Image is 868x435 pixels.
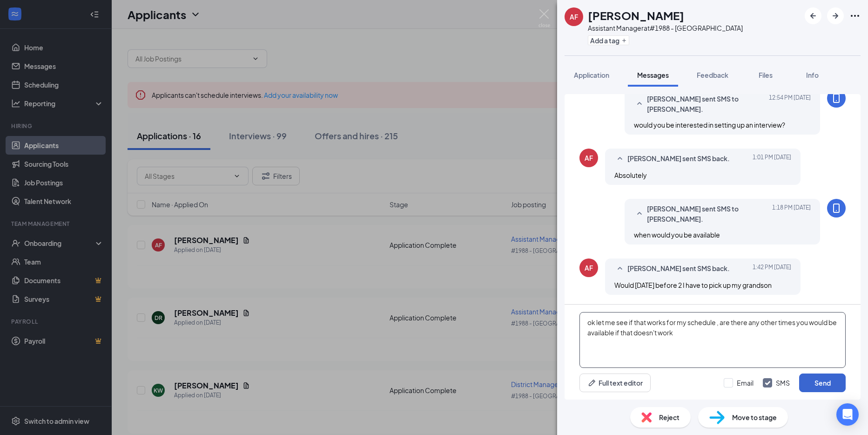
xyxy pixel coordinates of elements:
[647,204,769,224] span: [PERSON_NAME] sent SMS to [PERSON_NAME].
[805,7,821,24] button: ArrowLeftNew
[588,35,629,45] button: PlusAdd a tag
[799,374,846,392] button: Send
[634,98,645,109] svg: SmallChevronUp
[570,12,578,21] div: AF
[634,231,720,239] span: when would you be available
[627,153,730,164] span: [PERSON_NAME] sent SMS back.
[697,71,728,79] span: Feedback
[637,71,669,79] span: Messages
[614,263,626,274] svg: SmallChevronUp
[836,403,859,426] div: Open Intercom Messenger
[831,93,842,104] svg: MobileSms
[807,10,819,21] svg: ArrowLeftNew
[759,71,773,79] span: Files
[732,412,777,422] span: Move to stage
[579,312,846,368] textarea: ok let me see if that works for my schedule , are there any other times you would be available if...
[831,203,842,214] svg: MobileSms
[587,378,597,387] svg: Pen
[579,374,651,392] button: Full text editorPen
[588,23,743,33] div: Assistant Manager at #1988 - [GEOGRAPHIC_DATA]
[753,263,791,274] span: [DATE] 1:42 PM
[827,7,844,24] button: ArrowRight
[574,71,609,79] span: Application
[769,94,811,114] span: [DATE] 12:54 PM
[621,38,627,43] svg: Plus
[849,10,861,21] svg: Ellipses
[614,281,772,289] span: Would [DATE] before 2 I have to pick up my grandson
[830,10,841,21] svg: ArrowRight
[627,263,730,274] span: [PERSON_NAME] sent SMS back.
[659,412,680,422] span: Reject
[588,7,684,23] h1: [PERSON_NAME]
[806,71,819,79] span: Info
[634,121,785,129] span: would you be interested in setting up an interview?
[614,171,647,179] span: Absolutely
[585,263,593,272] div: AF
[585,153,593,163] div: AF
[614,153,626,164] svg: SmallChevronUp
[647,94,769,114] span: [PERSON_NAME] sent SMS to [PERSON_NAME].
[772,204,811,224] span: [DATE] 1:18 PM
[753,153,791,164] span: [DATE] 1:01 PM
[634,208,645,219] svg: SmallChevronUp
